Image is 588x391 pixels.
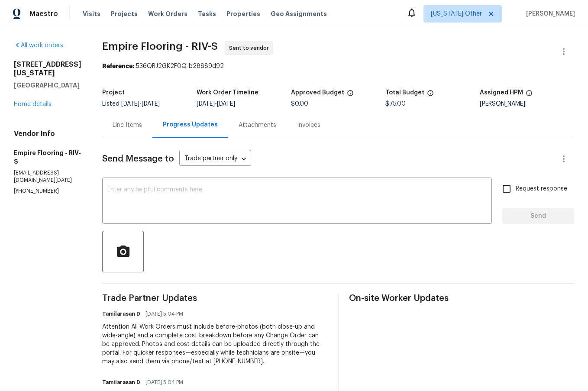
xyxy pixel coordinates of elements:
[14,81,81,90] h5: [GEOGRAPHIC_DATA]
[197,101,215,107] span: [DATE]
[179,152,251,166] div: Trade partner only
[113,121,142,129] div: Line Items
[14,149,81,166] h5: Empire Flooring - RIV-S
[145,310,183,318] span: [DATE] 5:04 PM
[102,378,140,387] h6: Tamilarasan D
[229,44,272,52] span: Sent to vendor
[14,187,81,195] p: [PHONE_NUMBER]
[198,11,216,17] span: Tasks
[121,101,139,107] span: [DATE]
[102,101,160,107] span: Listed
[217,101,235,107] span: [DATE]
[102,90,125,96] h5: Project
[163,120,218,129] div: Progress Updates
[427,90,434,101] span: The total cost of line items that have been proposed by Opendoor. This sum includes line items th...
[102,41,218,52] span: Empire Flooring - RIV-S
[14,42,63,48] a: All work orders
[102,294,327,303] span: Trade Partner Updates
[349,294,574,303] span: On-site Worker Updates
[516,184,567,194] span: Request response
[102,62,574,71] div: 536QRJ2GK2F0Q-b28889d92
[145,378,183,387] span: [DATE] 5:04 PM
[526,90,533,101] span: The hpm assigned to this work order.
[102,310,140,318] h6: Tamilarasan D
[142,101,160,107] span: [DATE]
[197,90,258,96] h5: Work Order Timeline
[239,121,276,129] div: Attachments
[102,155,174,163] span: Send Message to
[271,10,327,18] span: Geo Assignments
[148,10,187,18] span: Work Orders
[14,60,81,78] h2: [STREET_ADDRESS][US_STATE]
[102,323,327,366] div: Attention All Work Orders must include before-photos (both close-up and wide-angle) and a complet...
[29,10,58,18] span: Maestro
[385,90,424,96] h5: Total Budget
[14,169,81,184] p: [EMAIL_ADDRESS][DOMAIN_NAME][DATE]
[14,129,81,138] h4: Vendor Info
[121,101,160,107] span: -
[111,10,138,18] span: Projects
[480,90,523,96] h5: Assigned HPM
[431,10,482,18] span: [US_STATE] Other
[14,101,52,107] a: Home details
[291,101,308,107] span: $0.00
[297,121,320,129] div: Invoices
[102,63,134,69] b: Reference:
[291,90,344,96] h5: Approved Budget
[197,101,235,107] span: -
[523,10,575,18] span: [PERSON_NAME]
[347,90,354,101] span: The total cost of line items that have been approved by both Opendoor and the Trade Partner. This...
[480,101,574,107] div: [PERSON_NAME]
[83,10,100,18] span: Visits
[385,101,406,107] span: $75.00
[226,10,260,18] span: Properties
